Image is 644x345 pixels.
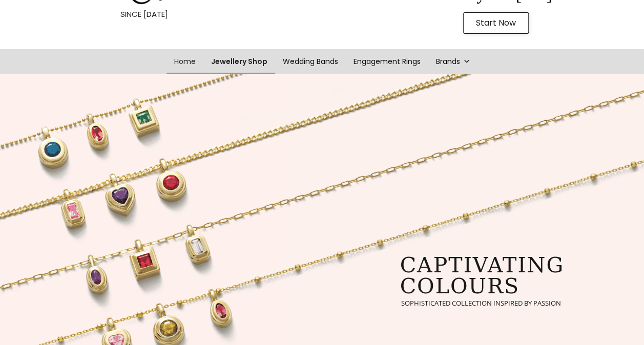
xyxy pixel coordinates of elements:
[401,300,561,307] rs-layer: sophisticated collection inspired by passion
[275,49,346,74] a: Wedding Bands
[463,12,529,34] a: Start Now
[346,49,428,74] a: Engagement Rings
[428,49,478,74] a: Brands
[167,49,203,74] a: Home
[203,49,275,74] a: Jewellery Shop
[476,19,516,27] span: Start Now
[400,255,564,297] rs-layer: captivating colours
[26,8,263,21] p: SINCE [DATE]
